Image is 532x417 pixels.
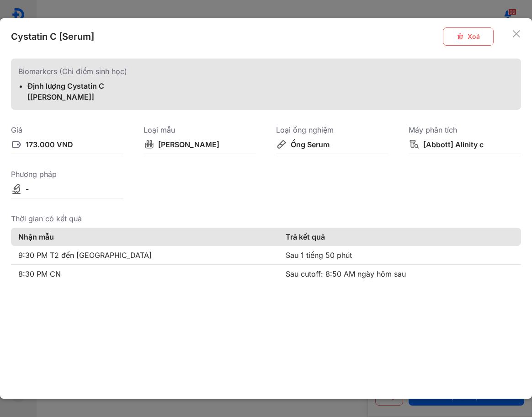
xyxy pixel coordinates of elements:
[276,124,388,135] div: Loại ống nghiệm
[27,80,137,102] div: Định lượng Cystatin C [[PERSON_NAME]]
[11,169,123,180] div: Phương pháp
[278,246,521,265] td: Sau 1 tiếng 50 phút
[409,124,521,135] div: Máy phân tích
[158,139,219,150] div: [PERSON_NAME]
[278,228,521,246] th: Trả kết quả
[11,246,278,265] td: 9:30 PM T2 đến [GEOGRAPHIC_DATA]
[443,27,494,46] button: Xoá
[18,66,514,77] div: Biomarkers (Chỉ điểm sinh học)
[291,139,330,150] div: Ống Serum
[11,124,123,135] div: Giá
[11,228,278,246] th: Nhận mẫu
[26,139,73,150] div: 173.000 VND
[278,265,521,283] td: Sau cutoff: 8:50 AM ngày hôm sau
[144,124,256,135] div: Loại mẫu
[11,213,521,224] div: Thời gian có kết quả
[11,265,278,283] td: 8:30 PM CN
[423,139,484,150] div: [Abbott] Alinity c
[11,30,94,43] div: Cystatin C [Serum]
